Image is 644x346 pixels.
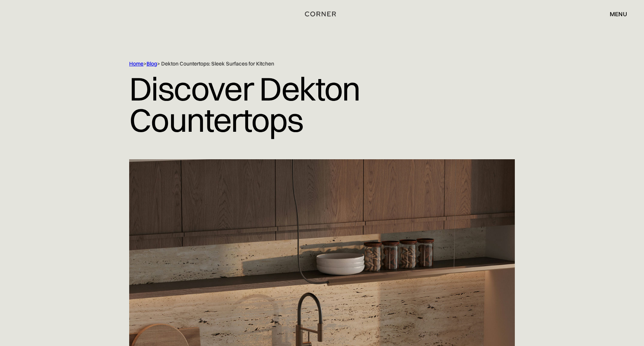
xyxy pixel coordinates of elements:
div: menu [602,8,627,20]
h1: Discover Dekton Countertops [129,67,515,141]
a: home [296,9,348,19]
a: Blog [147,60,157,67]
div: menu [610,11,627,17]
a: Home [129,60,143,67]
div: > > Dekton Countertops: Sleek Surfaces for Kitchen [129,60,483,67]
